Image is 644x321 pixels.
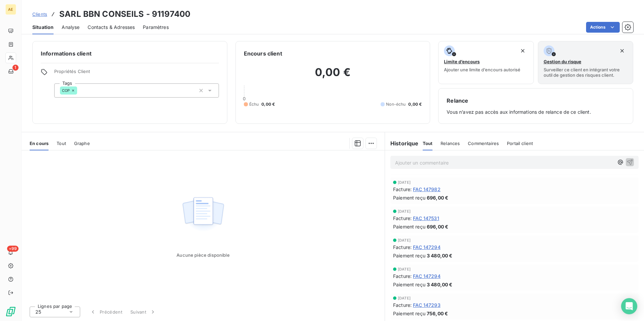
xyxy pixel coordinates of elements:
span: Relances [441,141,460,146]
span: Surveiller ce client en intégrant votre outil de gestion des risques client. [544,67,627,78]
span: 3 480,00 € [427,252,453,259]
div: Open Intercom Messenger [621,298,637,314]
button: Gestion du risqueSurveiller ce client en intégrant votre outil de gestion des risques client. [538,41,633,84]
span: Contacts & Adresses [88,24,135,31]
span: 3 480,00 € [427,281,453,288]
span: COP [62,88,70,93]
span: Facture : [393,186,412,193]
a: Clients [32,11,47,17]
span: FAC 147531 [413,215,439,222]
button: Précédent [86,305,126,319]
span: 25 [35,309,41,315]
span: 696,00 € [427,223,448,230]
span: Portail client [507,141,533,146]
h6: Historique [385,139,419,147]
span: [DATE] [398,296,411,300]
span: FAC 147294 [413,244,441,251]
span: Paiement reçu [393,252,425,259]
span: Facture : [393,244,412,251]
h3: SARL BBN CONSEILS - 91197400 [59,8,190,20]
span: [DATE] [398,209,411,213]
span: Paiement reçu [393,223,425,230]
span: Facture : [393,301,412,309]
span: +99 [7,246,19,252]
span: Commentaires [468,141,499,146]
span: En cours [30,141,49,146]
button: Actions [586,22,620,33]
span: Non-échu [386,101,406,107]
h6: Encours client [244,49,282,58]
span: Facture : [393,273,412,280]
span: Tout [57,141,66,146]
span: Paiement reçu [393,281,425,288]
h2: 0,00 € [244,66,422,86]
span: 0 [243,96,246,101]
span: Paramètres [143,24,169,31]
span: Tout [423,141,433,146]
span: 756,00 € [427,310,448,317]
span: Échu [249,101,259,107]
input: Ajouter une valeur [77,87,83,94]
span: FAC 147293 [413,301,441,309]
span: 0,00 € [261,101,275,107]
img: Logo LeanPay [5,306,16,317]
span: Paiement reçu [393,194,425,201]
span: Ajouter une limite d’encours autorisé [444,67,520,72]
span: 1 [12,65,19,71]
span: FAC 147982 [413,186,441,193]
span: Aucune pièce disponible [176,252,229,258]
span: Analyse [62,24,79,31]
span: Clients [32,11,47,17]
span: 0,00 € [408,101,422,107]
span: Situation [32,24,54,31]
span: 696,00 € [427,194,448,201]
div: Vous n’avez pas accès aux informations de relance de ce client. [447,97,625,115]
span: Graphe [74,141,90,146]
span: Paiement reçu [393,310,425,317]
span: [DATE] [398,267,411,271]
div: AE [5,4,16,15]
span: FAC 147294 [413,273,441,280]
h6: Informations client [41,49,219,58]
span: Limite d’encours [444,59,480,64]
span: Facture : [393,215,412,222]
img: Empty state [182,193,225,235]
button: Limite d’encoursAjouter une limite d’encours autorisé [438,41,534,84]
span: [DATE] [398,238,411,242]
span: Gestion du risque [544,59,581,64]
h6: Relance [447,97,625,105]
span: [DATE] [398,180,411,184]
span: Propriétés Client [54,69,219,78]
button: Suivant [126,305,160,319]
